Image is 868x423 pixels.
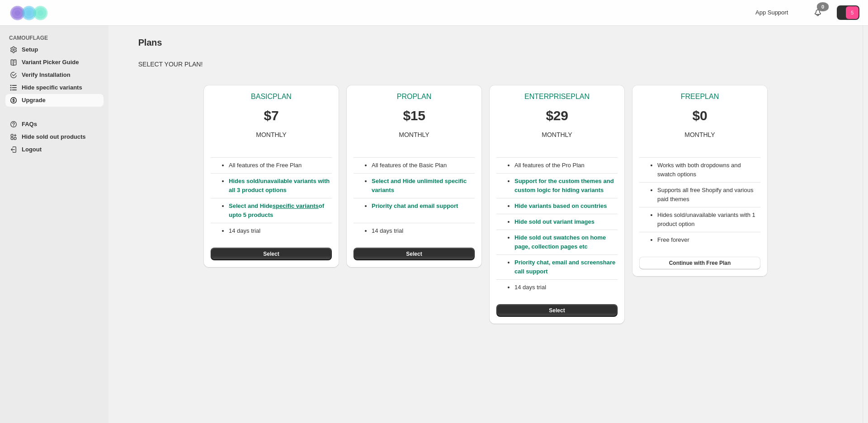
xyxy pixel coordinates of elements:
[5,69,104,81] a: Verify Installation
[514,283,618,292] p: 14 days trial
[657,211,760,229] li: Hides sold/unavailable variants with 1 product option
[22,71,71,78] span: Verify Installation
[514,217,618,226] p: Hide sold out variant images
[5,43,104,56] a: Setup
[693,107,708,125] p: $0
[403,107,425,125] p: $15
[229,177,332,195] p: Hides sold/unavailable variants with all 3 product options
[5,131,104,143] a: Hide sold out products
[229,202,332,220] p: Select and Hide of upto 5 products
[851,10,854,15] text: 5
[846,6,859,19] span: Avatar with initials 5
[251,92,292,101] p: BASIC PLAN
[263,250,279,258] span: Select
[264,107,279,125] p: $7
[496,304,618,317] button: Select
[372,226,475,235] p: 14 days trial
[229,226,332,235] p: 14 days trial
[657,161,760,179] li: Works with both dropdowns and swatch options
[372,177,475,195] p: Select and Hide unlimited specific variants
[399,130,429,139] p: MONTHLY
[211,248,332,260] button: Select
[256,130,286,139] p: MONTHLY
[5,118,104,131] a: FAQs
[514,161,618,170] p: All features of the Pro Plan
[397,92,431,101] p: PRO PLAN
[837,5,859,20] button: Avatar with initials 5
[657,186,760,204] li: Supports all free Shopify and various paid themes
[138,38,162,47] span: Plans
[22,121,37,127] span: FAQs
[657,235,760,244] li: Free forever
[372,202,475,220] p: Priority chat and email support
[514,258,618,276] p: Priority chat, email and screenshare call support
[22,46,38,53] span: Setup
[5,81,104,94] a: Hide specific variants
[681,92,719,101] p: FREE PLAN
[9,34,104,42] span: CAMOUFLAGE
[406,250,422,258] span: Select
[22,97,46,103] span: Upgrade
[817,2,829,11] div: 0
[542,130,572,139] p: MONTHLY
[7,0,52,25] img: Camouflage
[639,257,760,269] button: Continue with Free Plan
[755,9,788,16] span: App Support
[273,202,319,209] a: specific variants
[372,161,475,170] p: All features of the Basic Plan
[22,133,86,140] span: Hide sold out products
[229,161,332,170] p: All features of the Free Plan
[546,107,568,125] p: $29
[138,60,833,69] p: SELECT YOUR PLAN!
[684,130,715,139] p: MONTHLY
[5,94,104,107] a: Upgrade
[5,56,104,69] a: Variant Picker Guide
[514,177,618,195] p: Support for the custom themes and custom logic for hiding variants
[22,84,82,91] span: Hide specific variants
[22,59,79,66] span: Variant Picker Guide
[549,307,565,314] span: Select
[22,146,42,153] span: Logout
[354,248,475,260] button: Select
[524,92,590,101] p: ENTERPRISE PLAN
[669,259,731,267] span: Continue with Free Plan
[514,202,618,211] p: Hide variants based on countries
[514,233,618,251] p: Hide sold out swatches on home page, collection pages etc
[813,8,822,17] a: 0
[5,143,104,156] a: Logout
